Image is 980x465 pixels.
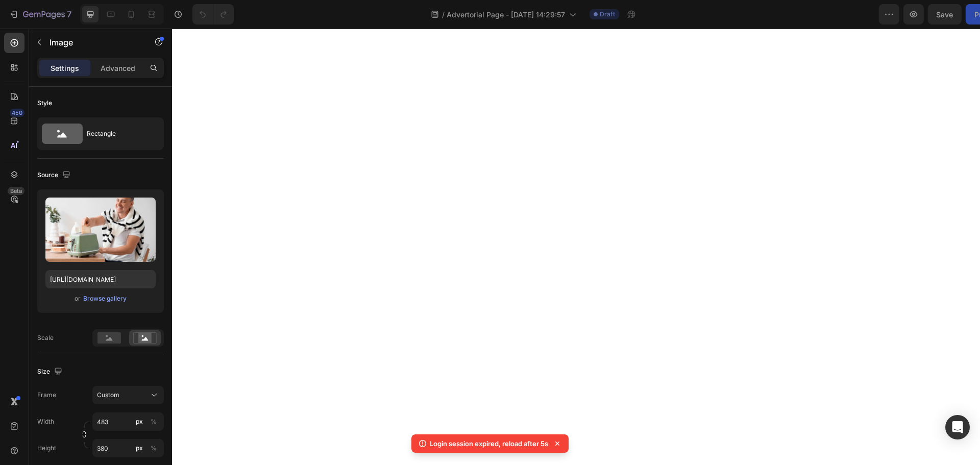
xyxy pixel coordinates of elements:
button: % [133,415,145,428]
span: or [75,292,81,305]
span: Custom [97,390,119,400]
input: https://example.com/image.jpg [45,270,156,288]
p: 7 [67,8,71,20]
button: 7 [4,4,76,25]
p: Image [50,36,136,48]
div: px [136,417,143,426]
div: Undo/Redo [192,4,234,25]
label: Width [37,417,54,426]
img: preview-image [45,198,156,262]
div: Scale [37,333,54,342]
span: Save [883,10,900,19]
label: Frame [37,390,56,400]
label: Height [37,444,56,453]
button: Browse gallery [83,293,127,304]
div: % [151,417,157,426]
div: Publish [921,9,946,20]
p: Login session expired, reload after 5s [430,438,548,449]
span: / [442,9,445,20]
div: 450 [10,109,24,117]
div: Size [37,365,64,379]
iframe: Design area [172,29,980,465]
button: px [148,442,160,454]
div: Style [37,99,52,108]
p: Settings [51,63,79,74]
div: Source [37,168,72,182]
button: px [148,415,160,428]
span: Draft [600,10,615,19]
span: Advertorial Page - [DATE] 14:29:57 [447,9,565,20]
div: Open Intercom Messenger [945,415,970,439]
button: Publish [912,4,955,25]
div: Rectangle [87,122,149,145]
button: Custom [92,386,164,404]
input: px% [92,439,164,457]
div: Browse gallery [83,294,127,303]
button: % [133,442,145,454]
button: Save [874,4,908,25]
div: px [136,444,143,453]
div: % [151,444,157,453]
input: px% [92,412,164,431]
p: Advanced [101,63,135,74]
div: Beta [8,187,24,195]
